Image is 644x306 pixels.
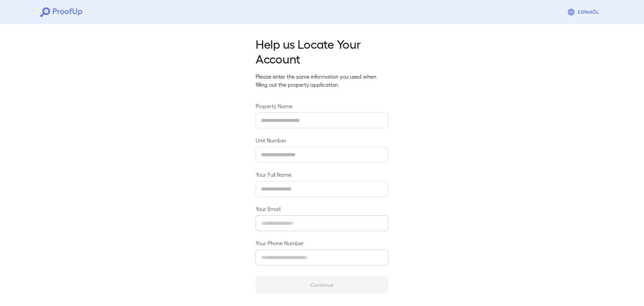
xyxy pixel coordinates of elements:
[256,36,388,66] h2: Help us Locate Your Account
[256,73,388,89] p: Please enter the same information you used when filling out the property application.
[565,5,604,19] button: Espanõl
[256,171,388,178] label: Your Full Name
[256,102,388,110] label: Property Name
[256,136,388,144] label: Unit Number
[256,205,388,213] label: Your Email
[256,239,388,247] label: Your Phone Number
